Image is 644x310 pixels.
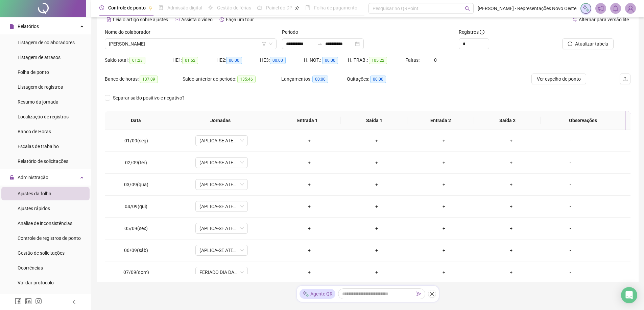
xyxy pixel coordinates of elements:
[18,40,75,45] span: Listagem de colaboradores
[314,5,357,10] span: Folha de pagamento
[483,269,540,276] div: +
[312,76,328,83] span: 00:00
[18,69,49,75] span: Folha de ponto
[295,6,299,10] span: pushpin
[129,57,145,64] span: 01:23
[25,298,32,305] span: linkedin
[281,137,338,144] div: +
[148,6,152,10] span: pushpin
[550,269,590,276] div: -
[550,137,590,144] div: -
[18,24,39,29] span: Relatórios
[199,223,244,233] span: (APLICA-SE ATESTADO)
[18,114,69,119] span: Localização de registros
[459,28,484,36] span: Registros
[18,280,54,285] span: Validar protocolo
[219,17,224,22] span: history
[281,203,338,210] div: +
[124,226,148,231] span: 05/09(sex)
[18,221,72,226] span: Análise de inconsistências
[550,181,590,188] div: -
[478,5,576,12] span: [PERSON_NAME] - Representações Novo Oeste
[349,181,405,188] div: +
[575,40,608,48] span: Atualizar tabela
[416,203,472,210] div: +
[99,5,104,10] span: clock-circle
[416,181,472,188] div: +
[35,298,42,305] span: instagram
[281,269,338,276] div: +
[369,57,387,64] span: 105:22
[416,159,472,166] div: +
[483,159,540,166] div: +
[108,5,146,10] span: Controle de ponto
[621,287,637,303] div: Open Intercom Messenger
[124,248,148,253] span: 06/09(sáb)
[208,5,213,10] span: sun
[434,57,437,63] span: 0
[465,6,470,11] span: search
[405,57,421,63] span: Faltas:
[18,99,58,105] span: Resumo da jornada
[483,203,540,210] div: +
[18,175,48,180] span: Administração
[18,144,59,149] span: Escalas de trabalho
[300,289,335,299] div: Agente QR
[167,111,274,130] th: Jornadas
[347,75,412,83] div: Quitações:
[416,247,472,254] div: +
[370,76,386,83] span: 00:00
[281,247,338,254] div: +
[349,247,405,254] div: +
[483,247,540,254] div: +
[140,76,158,83] span: 137:09
[181,17,213,22] span: Assista o vídeo
[18,191,51,196] span: Ajustes da folha
[282,28,303,36] label: Período
[237,76,256,83] span: 135:46
[18,265,43,271] span: Ocorrências
[106,17,111,22] span: file-text
[281,75,347,83] div: Lançamentos:
[199,267,244,277] span: FERIADO DIA DA INDEPENDÊNCIA
[349,137,405,144] div: +
[281,159,338,166] div: +
[199,201,244,212] span: (APLICA-SE ATESTADO)
[105,111,167,130] th: Data
[226,57,242,64] span: 00:00
[9,175,14,180] span: lock
[416,269,472,276] div: +
[18,55,61,60] span: Listagem de atrasos
[562,38,614,49] button: Atualizar tabela
[546,117,620,124] span: Observações
[18,250,65,256] span: Gestão de solicitações
[182,57,198,64] span: 01:52
[304,56,348,64] div: H. NOT.:
[531,74,586,84] button: Ver espelho de ponto
[260,56,304,64] div: HE 3:
[125,204,147,209] span: 04/09(qui)
[349,159,405,166] div: +
[317,41,323,47] span: to
[110,94,187,102] span: Separar saldo positivo e negativo?
[15,298,22,305] span: facebook
[550,159,590,166] div: -
[480,30,484,34] span: info-circle
[625,3,636,13] img: 7715
[349,203,405,210] div: +
[216,56,260,64] div: HE 2:
[302,290,309,298] img: sparkle-icon.fc2bf0ac1784a2077858766a79e2daf3.svg
[483,181,540,188] div: +
[199,136,244,146] span: (APLICA-SE ATESTADO)
[18,235,81,241] span: Controle de registros de ponto
[72,300,76,304] span: left
[537,75,581,83] span: Ver espelho de ponto
[125,160,147,165] span: 02/09(ter)
[257,5,262,10] span: dashboard
[199,245,244,255] span: (APLICA-SE ATESTADO)
[416,137,472,144] div: +
[416,291,421,296] span: send
[483,225,540,232] div: +
[18,206,50,211] span: Ajustes rápidos
[217,5,251,10] span: Gestão de férias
